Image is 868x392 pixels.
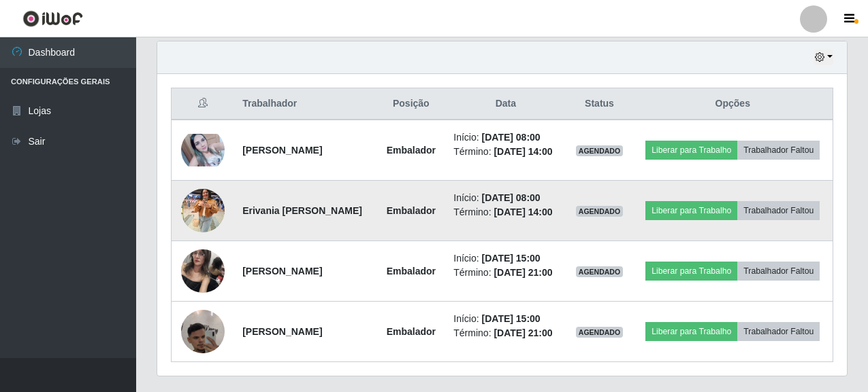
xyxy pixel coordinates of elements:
strong: Embalador [387,326,436,337]
li: Término: [453,266,558,280]
strong: Erivania [PERSON_NAME] [242,205,362,216]
li: Término: [453,145,558,159]
button: Liberar para Trabalho [645,141,737,160]
img: 1628262185809.jpeg [181,242,225,300]
th: Opções [633,88,833,120]
li: Início: [453,130,558,145]
th: Trabalhador [234,88,376,120]
time: [DATE] 15:00 [482,253,541,264]
li: Início: [453,251,558,266]
time: [DATE] 21:00 [494,327,552,338]
time: [DATE] 14:00 [494,146,552,157]
img: 1758533599287.jpeg [181,295,225,368]
button: Trabalhador Faltou [737,201,820,220]
button: Trabalhador Faltou [737,141,820,160]
strong: Embalador [387,205,436,216]
button: Trabalhador Faltou [737,262,820,281]
button: Liberar para Trabalho [645,322,737,341]
th: Data [445,88,566,120]
time: [DATE] 08:00 [482,132,541,143]
span: AGENDADO [576,266,624,277]
li: Término: [453,205,558,219]
time: [DATE] 21:00 [494,267,552,278]
span: AGENDADO [576,206,624,217]
strong: [PERSON_NAME] [242,326,322,337]
strong: Embalador [387,145,436,156]
img: 1668045195868.jpeg [181,134,225,166]
time: [DATE] 08:00 [482,192,541,203]
span: AGENDADO [576,145,624,156]
time: [DATE] 15:00 [482,313,541,324]
th: Status [566,88,632,120]
strong: Embalador [387,266,436,277]
button: Liberar para Trabalho [645,201,737,220]
th: Posição [376,88,445,120]
button: Trabalhador Faltou [737,322,820,341]
li: Início: [453,312,558,326]
li: Início: [453,191,558,205]
img: 1756522276580.jpeg [181,181,225,239]
img: CoreUI Logo [22,10,83,27]
time: [DATE] 14:00 [494,207,552,217]
span: AGENDADO [576,327,624,338]
strong: [PERSON_NAME] [242,145,322,156]
li: Término: [453,326,558,340]
strong: [PERSON_NAME] [242,266,322,277]
button: Liberar para Trabalho [645,262,737,281]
